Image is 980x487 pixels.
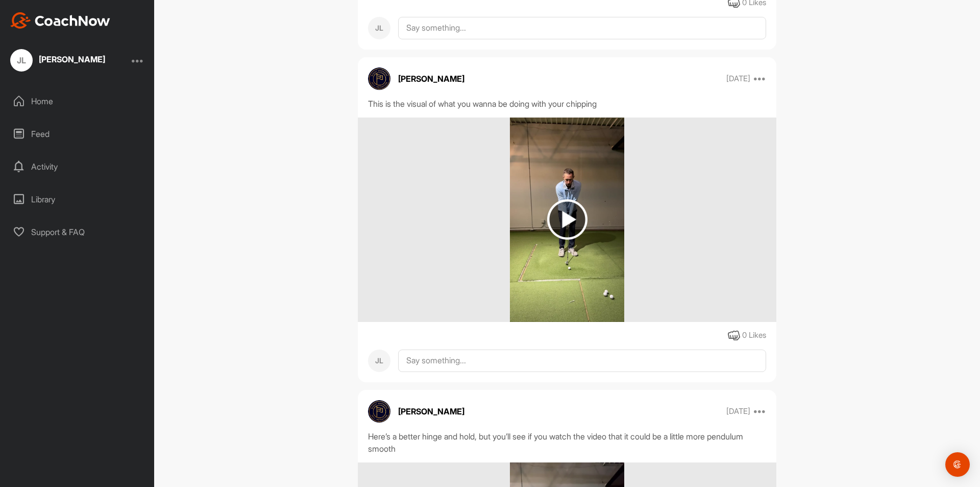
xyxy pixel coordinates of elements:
[6,88,150,114] div: Home
[6,187,150,212] div: Library
[398,405,464,418] p: [PERSON_NAME]
[547,199,587,240] img: play
[945,452,970,477] div: Open Intercom Messenger
[6,219,150,245] div: Support & FAQ
[10,12,110,29] img: CoachNow
[368,350,390,372] div: JL
[726,74,750,84] p: [DATE]
[398,73,464,85] p: [PERSON_NAME]
[6,121,150,147] div: Feed
[742,330,766,341] div: 0 Likes
[368,98,766,110] div: This is the visual of what you wanna be doing with your chipping
[6,154,150,179] div: Activity
[10,49,33,72] div: JL
[368,67,390,90] img: avatar
[510,118,624,322] img: media
[726,406,750,416] p: [DATE]
[368,430,766,455] div: Here’s a better hinge and hold, but you’ll see if you watch the video that it could be a little m...
[368,400,390,423] img: avatar
[39,55,105,63] div: [PERSON_NAME]
[368,17,390,39] div: JL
